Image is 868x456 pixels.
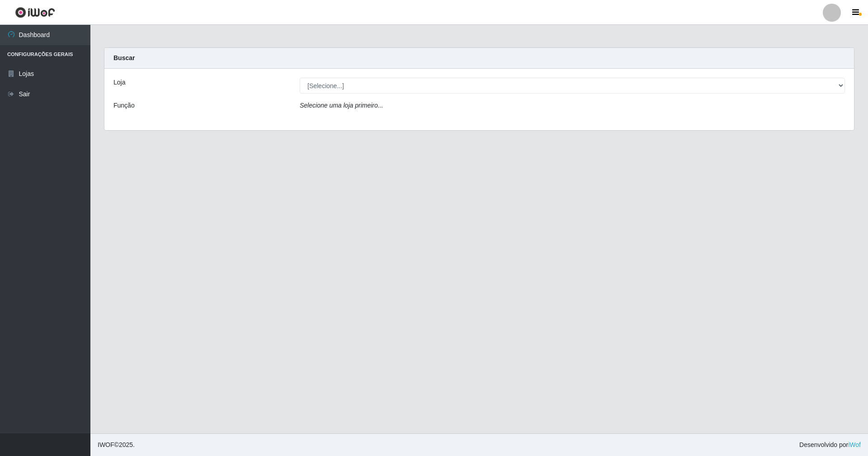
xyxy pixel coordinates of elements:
i: Selecione uma loja primeiro... [300,102,383,109]
span: Desenvolvido por [799,440,861,450]
strong: Buscar [113,54,135,61]
img: CoreUI Logo [15,7,55,18]
a: iWof [848,441,861,448]
label: Loja [113,78,125,87]
span: IWOF [98,441,114,448]
span: © 2025 . [98,440,135,450]
label: Função [113,101,135,110]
